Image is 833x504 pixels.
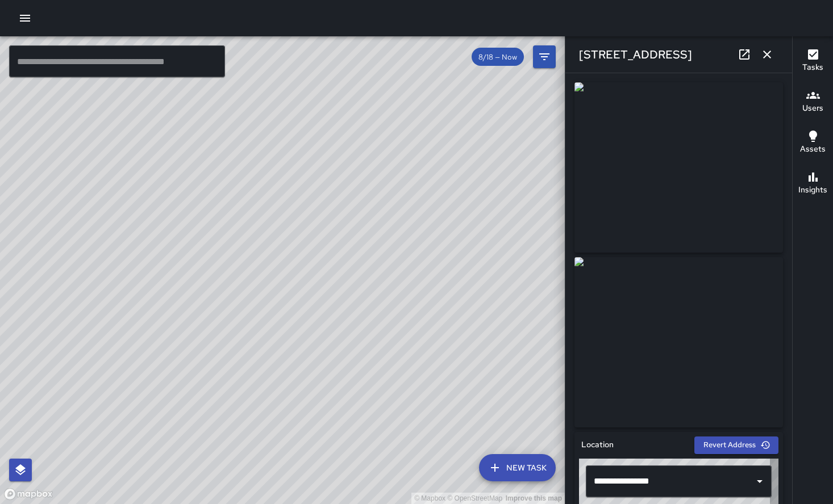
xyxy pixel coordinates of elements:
[479,454,556,481] button: New Task
[694,436,778,454] button: Revert Address
[802,61,823,74] h6: Tasks
[793,123,833,163] button: Assets
[800,143,826,156] h6: Assets
[798,184,827,196] h6: Insights
[793,41,833,82] button: Tasks
[752,473,768,489] button: Open
[574,82,783,253] img: request_images%2F27deeab0-7c4a-11f0-bc10-135a8f442386
[472,52,524,62] span: 8/18 — Now
[802,102,823,115] h6: Users
[574,257,783,427] img: request_images%2F28f90d40-7c4a-11f0-bc10-135a8f442386
[579,45,692,64] h6: [STREET_ADDRESS]
[581,439,614,451] h6: Location
[793,163,833,204] button: Insights
[793,82,833,123] button: Users
[533,45,556,68] button: Filters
